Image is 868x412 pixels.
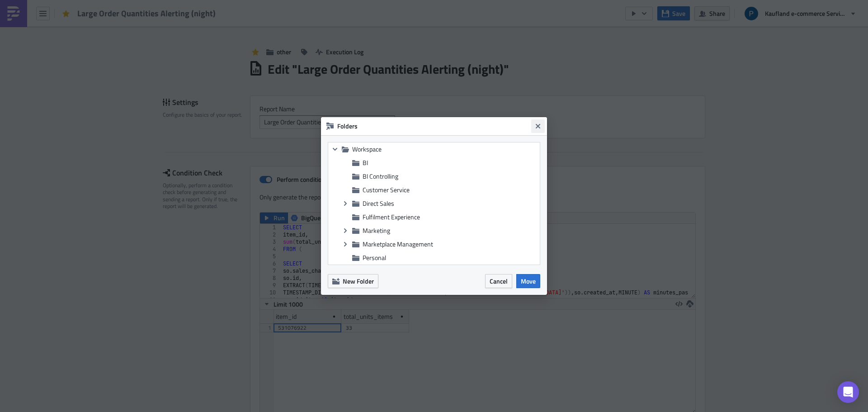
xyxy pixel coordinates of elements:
[516,274,540,288] button: Move
[363,239,433,249] span: Marketplace Management
[363,253,386,262] span: Personal
[4,14,157,21] strong: ❗ Attention, there are items which were sold more
[363,226,390,235] span: Marketing
[328,274,378,288] button: New Folder
[4,4,432,11] p: Large Order Quantities Alerting
[4,4,432,31] body: Rich Text Area. Press ALT-0 for help.
[363,171,398,181] span: BI Controlling
[531,119,545,133] button: Close
[490,276,508,286] span: Cancel
[837,381,859,403] div: Open Intercom Messenger
[352,14,354,21] strong: .
[485,274,512,288] button: Cancel
[363,158,368,167] span: BI
[352,145,538,153] span: Workspace
[343,276,374,286] span: New Folder
[337,122,532,130] h6: Folders
[363,185,410,194] span: Customer Service
[363,199,394,208] span: Direct Sales
[157,14,351,21] strong: than 20 times (per indicated storefront) since 20:40 PM last night
[521,276,536,286] span: Move
[363,212,420,222] span: Fulfilment Experience
[4,24,432,31] p: 🔎 See attached PDF for more details.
